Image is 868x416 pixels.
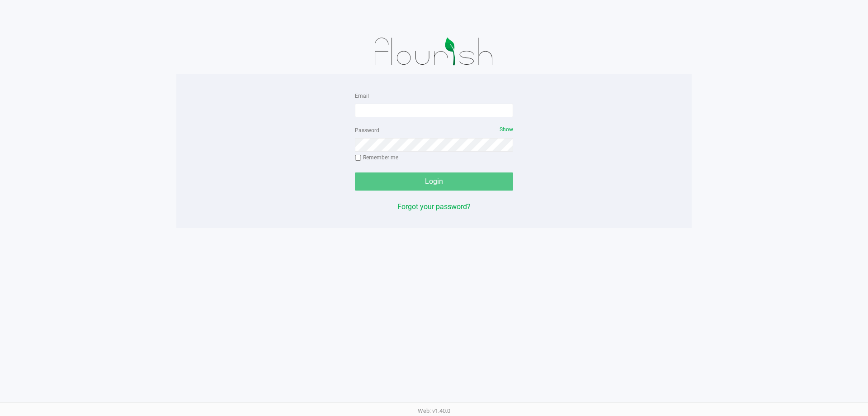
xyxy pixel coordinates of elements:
label: Password [355,126,379,134]
span: Show [500,126,513,133]
button: Forgot your password? [397,201,471,212]
input: Remember me [355,155,361,161]
label: Remember me [355,153,398,162]
span: Web: v1.40.0 [418,407,450,414]
label: Email [355,92,369,100]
